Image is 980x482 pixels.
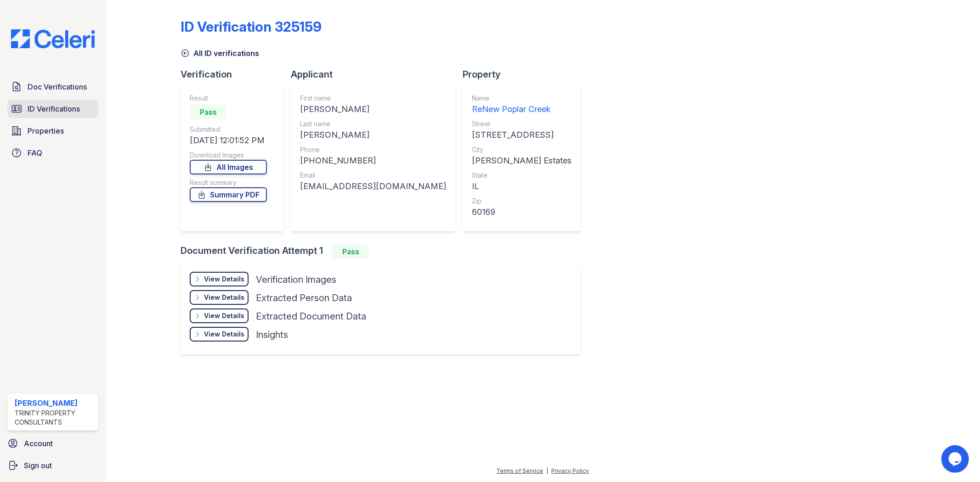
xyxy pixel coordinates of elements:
[204,311,244,320] div: View Details
[190,105,227,119] div: Pass
[256,328,288,341] div: Insights
[300,180,446,193] div: [EMAIL_ADDRESS][DOMAIN_NAME]
[24,438,53,449] span: Account
[28,81,87,92] span: Doc Verifications
[472,145,572,154] div: City
[472,206,572,219] div: 60169
[941,445,971,473] iframe: chat widget
[7,144,98,162] a: FAQ
[472,119,572,129] div: Street
[190,187,267,202] a: Summary PDF
[300,171,446,180] div: Email
[472,94,572,103] div: Name
[181,48,259,59] a: All ID verifications
[300,103,446,116] div: [PERSON_NAME]
[190,151,267,160] div: Download Images
[24,460,52,471] span: Sign out
[190,125,267,134] div: Submitted
[472,103,572,116] div: ReNew Poplar Creek
[204,275,244,284] div: View Details
[15,398,95,409] div: [PERSON_NAME]
[472,171,572,180] div: State
[472,154,572,167] div: [PERSON_NAME] Estates
[204,293,244,302] div: View Details
[7,122,98,140] a: Properties
[291,68,463,81] div: Applicant
[4,434,102,453] a: Account
[256,310,366,323] div: Extracted Document Data
[552,467,589,474] a: Privacy Policy
[28,103,80,114] span: ID Verifications
[256,273,336,286] div: Verification Images
[204,330,244,339] div: View Details
[547,467,549,474] div: |
[181,18,322,35] div: ID Verification 325159
[7,78,98,96] a: Doc Verifications
[256,291,352,304] div: Extracted Person Data
[472,196,572,206] div: Zip
[300,129,446,141] div: [PERSON_NAME]
[4,456,102,475] a: Sign out
[190,160,267,174] a: All Images
[190,178,267,187] div: Result summary
[28,147,42,158] span: FAQ
[472,94,572,116] a: Name ReNew Poplar Creek
[181,244,588,259] div: Document Verification Attempt 1
[332,244,369,259] div: Pass
[463,68,588,81] div: Property
[7,100,98,118] a: ID Verifications
[4,29,102,48] img: CE_Logo_Blue-a8612792a0a2168367f1c8372b55b34899dd931a85d93a1a3d3e32e68fde9ad4.png
[190,94,267,103] div: Result
[28,125,64,136] span: Properties
[15,409,95,427] div: Trinity Property Consultants
[300,145,446,154] div: Phone
[300,154,446,167] div: [PHONE_NUMBER]
[300,119,446,129] div: Last name
[472,180,572,193] div: IL
[300,94,446,103] div: First name
[497,467,544,474] a: Terms of Service
[181,68,291,81] div: Verification
[472,129,572,141] div: [STREET_ADDRESS]
[190,134,267,147] div: [DATE] 12:01:52 PM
